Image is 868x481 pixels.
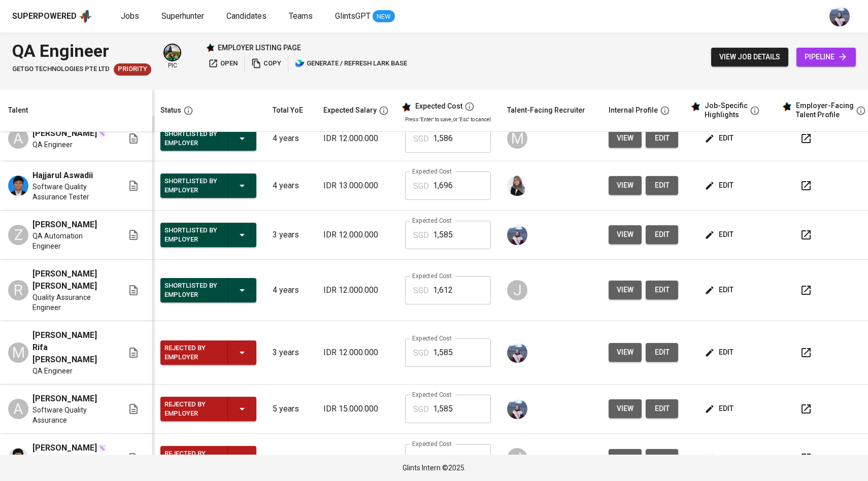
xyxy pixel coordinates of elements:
span: edit [654,402,670,415]
img: Yuri Iskandia Barru [8,448,28,468]
img: app logo [79,9,92,24]
span: Software Quality Assurance Tester [32,182,111,202]
button: edit [703,225,738,244]
p: 5 years [273,403,307,415]
button: edit [703,176,738,195]
div: Shortlisted by Employer [164,127,219,150]
div: J [507,448,527,468]
span: [PERSON_NAME] [32,219,97,231]
button: view [609,129,642,148]
img: glints_star.svg [690,101,700,112]
button: Shortlisted by Employer [160,278,256,302]
button: Shortlisted by Employer [160,126,256,151]
div: Internal Profile [609,104,658,117]
div: Total YoE [273,104,303,117]
a: GlintsGPT NEW [335,10,395,23]
span: view [617,402,633,415]
div: Rejected by Employer [164,447,219,469]
button: edit [646,129,678,148]
a: Jobs [121,10,141,23]
div: Employer-Facing Talent Profile [796,101,854,119]
span: edit [707,179,733,192]
span: Teams [289,11,313,21]
button: edit [646,225,678,244]
span: Jobs [121,11,139,21]
span: view [617,179,633,192]
div: Shortlisted by Employer [164,279,219,301]
div: A [8,128,28,149]
span: Priority [114,64,151,74]
img: glints_star.svg [401,102,411,112]
span: view [617,228,633,241]
span: GetGo Technologies Pte Ltd [12,64,110,74]
span: Candidates [226,11,266,21]
p: SGD [413,133,429,145]
span: generate / refresh lark base [295,58,407,70]
div: Rejected by Employer [164,398,219,420]
div: QA Engineer [12,39,151,63]
div: Job-Specific Highlights [705,101,748,119]
p: 3 years [273,347,307,359]
span: view [617,452,633,465]
button: Shortlisted by Employer [160,223,256,247]
button: view [609,176,642,195]
button: edit [646,176,678,195]
img: glints_star.svg [782,101,792,112]
p: SGD [413,229,429,242]
a: Teams [289,10,315,23]
button: edit [646,281,678,299]
span: copy [251,58,281,70]
p: Press 'Enter' to save, or 'Esc' to cancel [405,116,491,123]
button: view [609,343,642,362]
img: lark [295,58,305,68]
img: eva@glints.com [164,45,180,60]
button: edit [646,399,678,418]
div: Superpowered [12,11,77,22]
p: IDR 12.000.000 [323,284,389,296]
span: Senior Software Quality Assurance Engineer [32,454,111,474]
span: edit [654,132,670,145]
p: 4 years [273,452,307,464]
img: christine.raharja@glints.com [507,342,527,363]
span: [PERSON_NAME] [32,442,97,454]
div: Status [160,104,181,117]
div: pic [163,44,181,70]
a: pipeline [796,48,856,66]
p: SGD [413,285,429,297]
div: Shortlisted by Employer [164,175,219,197]
button: edit [646,343,678,362]
a: open [206,56,240,72]
img: sinta.windasari@glints.com [507,176,527,196]
span: QA Engineer [32,366,73,376]
span: edit [707,228,733,241]
img: christine.raharja@glints.com [507,399,527,419]
p: IDR 13.000.000 [323,180,389,192]
button: edit [703,129,738,148]
span: [PERSON_NAME] [32,127,97,140]
span: edit [654,452,670,465]
span: edit [654,284,670,296]
p: IDR 25.000.000 [323,452,389,464]
div: New Job received from Demand Team [114,63,151,76]
button: view [609,449,642,468]
p: SGD [413,403,429,416]
a: Superhunter [161,10,206,23]
p: IDR 12.000.000 [323,347,389,359]
p: SGD [413,347,429,359]
p: IDR 12.000.000 [323,132,389,145]
button: edit [646,449,678,468]
div: Rejected by Employer [164,341,219,364]
p: SGD [413,453,429,465]
span: edit [654,346,670,359]
div: Shortlisted by Employer [164,224,219,246]
span: edit [654,228,670,241]
span: Quality Assurance Engineer [32,292,111,313]
div: R [8,280,28,300]
button: edit [703,449,738,468]
span: view [617,132,633,145]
